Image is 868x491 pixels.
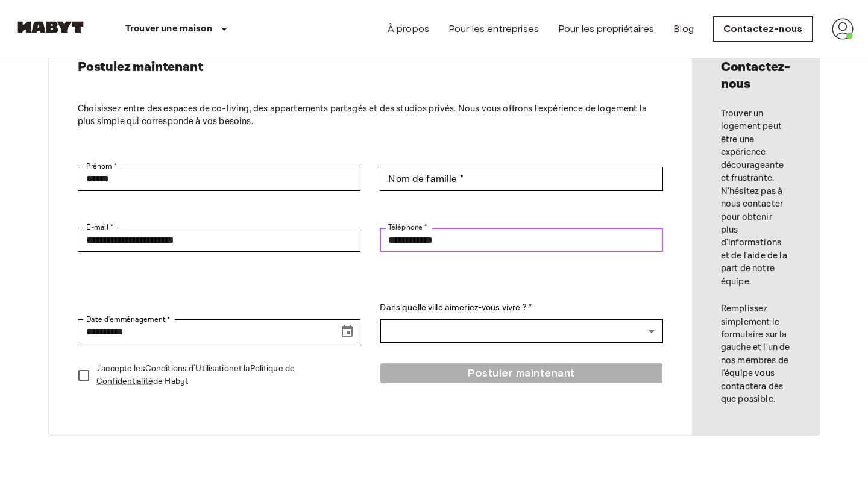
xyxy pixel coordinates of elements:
a: Blog [673,22,694,36]
a: Contactez-nous [713,16,813,42]
img: avatar [832,18,854,40]
a: Conditions d'Utilisation [145,363,234,374]
label: Téléphone * [388,222,427,233]
h2: Contactez-nous [721,59,790,93]
a: Pour les entreprises [448,22,539,36]
a: Pour les propriétaires [558,22,654,36]
p: Trouver un logement peut être une expérience décourageante et frustrante. N'hésitez pas à nous co... [721,107,790,288]
p: J'accepte les et la de Habyt [96,363,351,388]
label: Dans quelle ville aimeriez-vous vivre ? * [380,302,662,314]
p: Trouver une maison [125,22,212,36]
p: Remplissez simplement le formulaire sur la gauche et l'un de nos membres de l'équipe vous contact... [721,302,790,406]
a: À propos [388,22,429,36]
label: Date d'emménagement [86,314,170,325]
label: E-mail * [86,222,113,233]
button: Choose date, selected date is Oct 16, 2025 [335,319,359,343]
img: Habyt [14,21,87,33]
p: Choisissez entre des espaces de co-living, des appartements partagés et des studios privés. Nous ... [78,102,663,128]
label: Prénom * [86,161,116,172]
h2: Postulez maintenant [78,59,663,76]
